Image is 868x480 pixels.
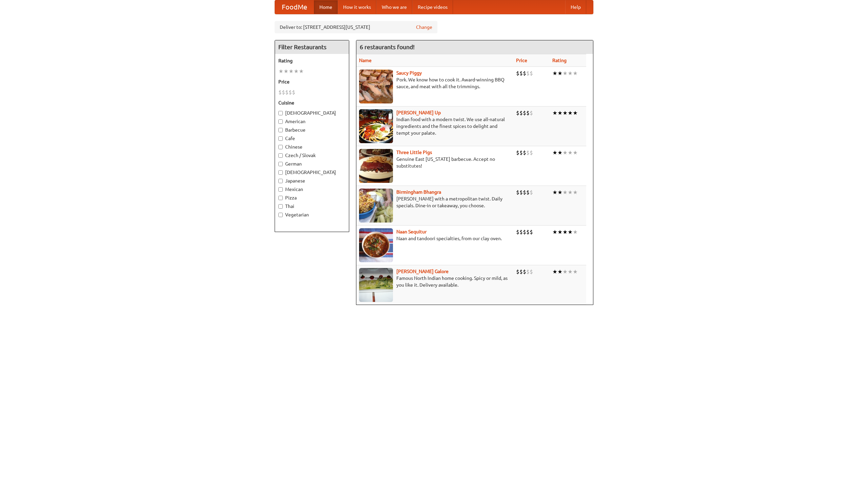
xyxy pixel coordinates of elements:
[278,177,346,184] label: Japanese
[275,21,437,33] div: Deliver to: [STREET_ADDRESS][US_STATE]
[314,0,338,14] a: Home
[516,70,519,77] li: $
[557,268,563,275] li: ★
[278,194,346,201] label: Pizza
[573,228,578,236] li: ★
[412,0,453,14] a: Recipe videos
[557,189,563,196] li: ★
[526,189,530,196] li: $
[283,68,289,75] li: ★
[568,109,573,117] li: ★
[278,162,283,166] input: German
[278,179,283,183] input: Japanese
[278,119,283,124] input: American
[573,189,578,196] li: ★
[563,228,568,236] li: ★
[573,268,578,275] li: ★
[359,195,511,209] p: [PERSON_NAME] with a metropolitan twist. Daily specials. Dine-in or takeaway, you choose.
[376,0,412,14] a: Who we are
[278,143,346,150] label: Chinese
[516,58,527,63] a: Price
[552,268,557,275] li: ★
[568,228,573,236] li: ★
[519,149,523,156] li: $
[278,78,346,85] h5: Price
[278,127,346,133] label: Barbecue
[526,70,530,77] li: $
[359,275,511,288] p: Famous North Indian home cooking. Spicy or mild, as you like it. Delivery available.
[523,189,526,196] li: $
[563,268,568,275] li: ★
[278,110,346,116] label: [DEMOGRAPHIC_DATA]
[278,170,283,175] input: [DEMOGRAPHIC_DATA]
[359,58,372,63] a: Name
[568,268,573,275] li: ★
[530,70,533,77] li: $
[516,189,519,196] li: $
[552,109,557,117] li: ★
[523,268,526,275] li: $
[360,44,415,50] ng-pluralize: 6 restaurants found!
[396,110,441,115] b: [PERSON_NAME] Up
[275,0,314,14] a: FoodMe
[516,228,519,236] li: $
[359,109,393,143] img: curryup.jpg
[278,196,283,200] input: Pizza
[552,228,557,236] li: ★
[416,24,432,31] a: Change
[278,128,283,132] input: Barbecue
[278,99,346,106] h5: Cuisine
[299,68,304,75] li: ★
[563,109,568,117] li: ★
[359,116,511,136] p: Indian food with a modern twist. We use all-natural ingredients and the finest spices to delight ...
[396,189,441,195] a: Birmingham Bhangra
[278,111,283,115] input: [DEMOGRAPHIC_DATA]
[526,268,530,275] li: $
[552,70,557,77] li: ★
[530,228,533,236] li: $
[557,149,563,156] li: ★
[359,76,511,90] p: Pork. We know how to cook it. Award-winning BBQ sauce, and meat with all the trimmings.
[519,70,523,77] li: $
[530,109,533,117] li: $
[289,89,292,96] li: $
[523,109,526,117] li: $
[530,189,533,196] li: $
[530,268,533,275] li: $
[285,89,289,96] li: $
[396,229,427,234] a: Naan Sequitur
[275,40,349,54] h4: Filter Restaurants
[359,268,393,302] img: currygalore.jpg
[396,70,422,76] a: Saucy Piggy
[516,149,519,156] li: $
[519,228,523,236] li: $
[338,0,376,14] a: How it works
[523,149,526,156] li: $
[278,68,283,75] li: ★
[359,70,393,103] img: saucy.jpg
[278,211,346,218] label: Vegetarian
[278,135,346,142] label: Cafe
[396,269,449,274] b: [PERSON_NAME] Galore
[359,149,393,183] img: littlepigs.jpg
[359,235,511,242] p: Naan and tandoori specialties, from our clay oven.
[573,70,578,77] li: ★
[568,70,573,77] li: ★
[568,149,573,156] li: ★
[557,109,563,117] li: ★
[573,149,578,156] li: ★
[278,160,346,167] label: German
[526,109,530,117] li: $
[282,89,285,96] li: $
[359,189,393,223] img: bhangra.jpg
[359,156,511,169] p: Genuine East [US_STATE] barbecue. Accept no substitutes!
[278,203,346,210] label: Thai
[289,68,294,75] li: ★
[294,68,299,75] li: ★
[278,169,346,176] label: [DEMOGRAPHIC_DATA]
[552,58,567,63] a: Rating
[557,70,563,77] li: ★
